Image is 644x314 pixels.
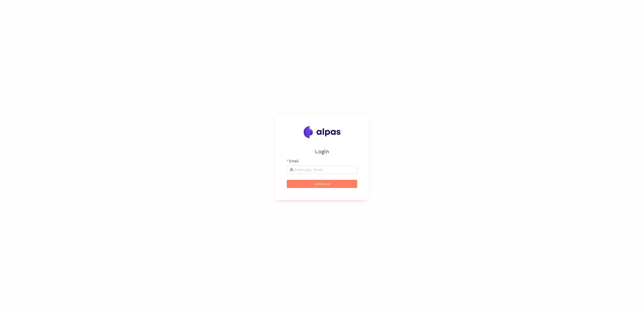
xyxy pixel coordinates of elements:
[287,147,357,156] h2: Login
[290,168,293,172] span: user
[304,126,340,138] img: Alpas.ai Logo
[314,181,330,187] span: Continue
[287,158,299,164] label: Email
[294,167,354,173] input: Email
[287,180,357,188] button: Continue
